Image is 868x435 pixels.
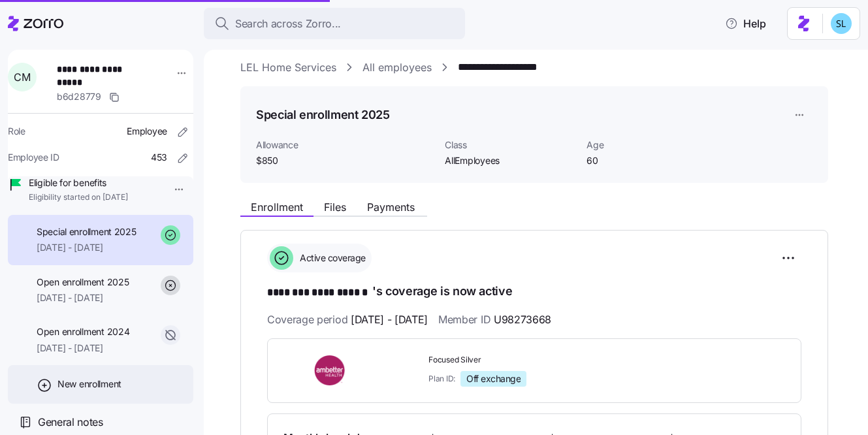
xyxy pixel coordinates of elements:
img: 7c620d928e46699fcfb78cede4daf1d1 [831,13,852,34]
span: Off exchange [466,373,521,385]
span: [DATE] - [DATE] [351,312,428,328]
span: 453 [151,151,167,164]
span: Member ID [438,312,551,328]
span: [DATE] - [DATE] [37,342,129,355]
span: Eligibility started on [DATE] [29,192,128,203]
span: Help [725,16,766,31]
button: Help [715,10,777,37]
h1: 's coverage is now active [267,283,801,301]
span: Age [587,138,718,152]
span: [DATE] - [DATE] [37,291,129,304]
img: Ambetter [283,355,378,385]
span: Allowance [256,138,434,152]
span: Enrollment [251,202,303,212]
span: U98273668 [494,312,551,328]
span: AllEmployees [445,154,576,167]
span: Focused Silver [428,355,657,366]
span: Plan ID: [428,373,455,384]
span: Role [8,125,25,138]
span: General notes [38,414,103,430]
span: Payments [367,202,415,212]
span: b6d28779 [57,90,101,103]
span: Search across Zorro... [235,16,341,32]
span: Coverage period [267,312,428,328]
span: Eligible for benefits [29,176,128,189]
span: 60 [587,154,718,167]
span: [DATE] - [DATE] [37,241,137,254]
span: Active coverage [296,251,366,265]
span: Employee [127,125,167,138]
span: Files [324,202,346,212]
span: Special enrollment 2025 [37,225,137,238]
span: Employee ID [8,151,59,164]
span: Open enrollment 2024 [37,325,129,338]
span: $850 [256,154,434,167]
button: Search across Zorro... [204,8,465,39]
span: New enrollment [57,378,121,391]
span: Class [445,138,576,152]
span: Open enrollment 2025 [37,276,129,289]
h1: Special enrollment 2025 [256,106,390,123]
a: LEL Home Services [240,59,336,76]
a: All employees [362,59,432,76]
span: C M [14,72,30,82]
